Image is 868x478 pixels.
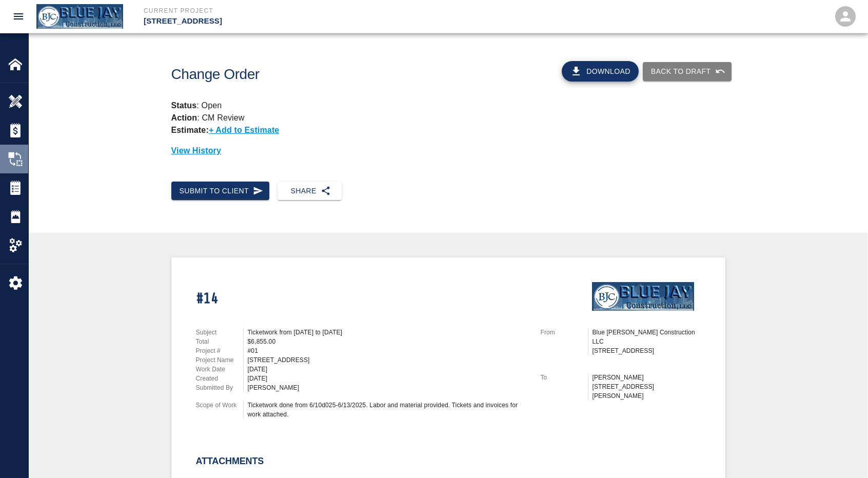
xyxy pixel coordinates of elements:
p: Project Name [196,355,243,365]
p: Scope of Work [196,401,243,410]
p: Submitted By [196,383,243,392]
div: [STREET_ADDRESS] [248,355,528,365]
p: Total [196,337,243,346]
img: Blue Jay Construction LLC [592,282,694,311]
p: : Open [171,99,725,112]
p: To [541,373,588,382]
strong: Estimate: [171,126,209,134]
p: Blue [PERSON_NAME] Construction LLC [593,328,701,346]
iframe: Chat Widget [817,429,868,478]
button: Share [278,182,342,201]
strong: Action [171,113,198,122]
p: : CM Review [171,112,725,124]
h1: Change Order [171,66,491,83]
p: Current Project [144,6,489,15]
h1: #14 [196,290,219,307]
p: Subject [196,328,243,337]
img: Blue Jay Construction LLC [36,4,123,28]
p: Created [196,374,243,383]
button: Back to Draft [643,62,732,81]
div: [DATE] [248,374,528,383]
p: + Add to Estimate [209,126,280,134]
div: [PERSON_NAME] [248,383,528,392]
p: Work Date [196,365,243,374]
h2: Attachments [196,456,264,467]
p: [STREET_ADDRESS][PERSON_NAME] [593,382,701,401]
p: [PERSON_NAME] [593,373,701,382]
p: From [541,328,588,337]
div: [DATE] [248,365,528,374]
p: Project # [196,346,243,355]
p: [STREET_ADDRESS] [144,15,489,27]
strong: Status [171,101,197,110]
button: Submit to Client [171,182,270,201]
p: View History [171,145,725,157]
button: Download [562,61,639,82]
div: $6,855.00 [248,337,528,346]
p: [STREET_ADDRESS] [593,346,701,355]
div: #01 [248,346,528,355]
div: Ticketwork from [DATE] to [DATE] [248,328,528,337]
button: open drawer [6,4,31,29]
div: Ticketwork done from 6/10d025-6/13/2025. Labor and material provided. Tickets and invoices for wo... [248,401,528,419]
